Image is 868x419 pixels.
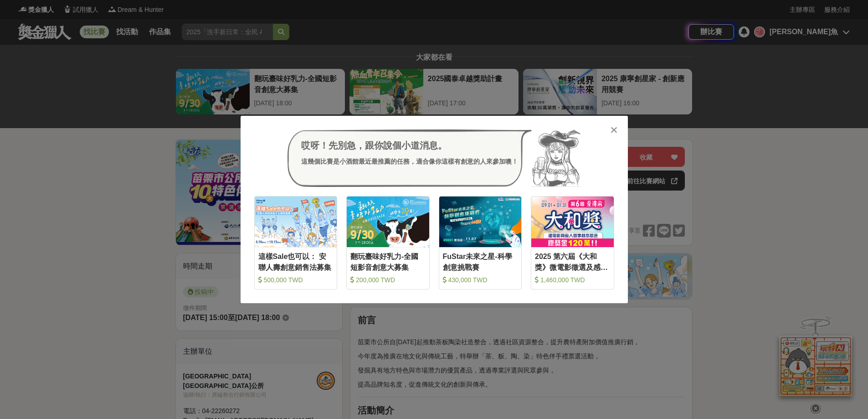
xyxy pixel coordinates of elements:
[535,251,610,272] div: 2025 第六屆《大和獎》微電影徵選及感人實事分享
[350,275,426,285] div: 200,000 TWD
[350,251,426,272] div: 翻玩臺味好乳力-全國短影音創意大募集
[258,251,334,272] div: 這樣Sale也可以： 安聯人壽創意銷售法募集
[347,197,429,247] img: Cover Image
[301,139,518,152] div: 哎呀！先別急，跟你說個小道消息。
[254,196,338,290] a: Cover Image這樣Sale也可以： 安聯人壽創意銷售法募集 500,000 TWD
[531,197,614,247] img: Cover Image
[531,196,614,290] a: Cover Image2025 第六屆《大和獎》微電影徵選及感人實事分享 1,460,000 TWD
[346,196,430,290] a: Cover Image翻玩臺味好乳力-全國短影音創意大募集 200,000 TWD
[439,196,522,290] a: Cover ImageFuStar未來之星-科學創意挑戰賽 430,000 TWD
[255,197,337,247] img: Cover Image
[535,275,610,285] div: 1,460,000 TWD
[439,197,522,247] img: Cover Image
[532,129,581,187] img: Avatar
[443,275,518,285] div: 430,000 TWD
[258,275,334,285] div: 500,000 TWD
[443,251,518,272] div: FuStar未來之星-科學創意挑戰賽
[301,157,518,166] div: 這幾個比賽是小酒館最近最推薦的任務，適合像你這樣有創意的人來參加噢！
